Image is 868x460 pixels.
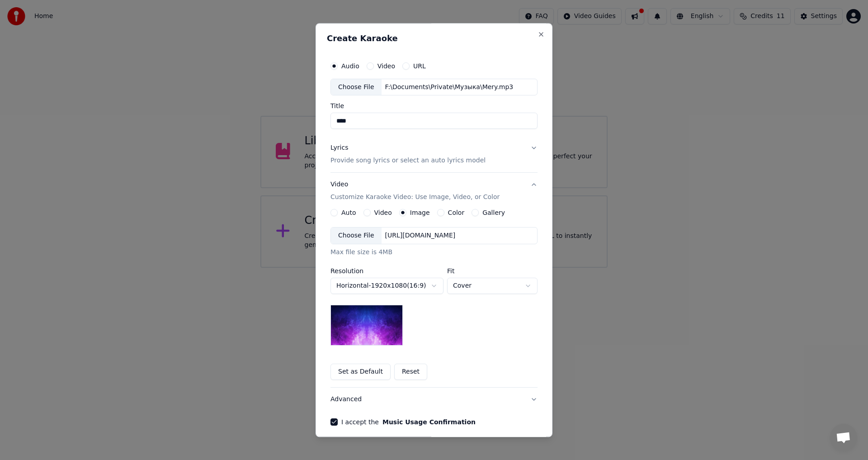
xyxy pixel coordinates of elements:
[341,210,356,216] label: Auto
[331,228,382,244] div: Choose File
[327,34,541,43] h2: Create Karaoke
[382,83,517,92] div: F:\Documents\Private\Музыка\Mery.mp3
[341,419,476,426] label: I accept the
[482,210,505,216] label: Gallery
[330,180,500,202] div: Video
[374,210,392,216] label: Video
[377,63,395,69] label: Video
[330,268,443,275] label: Resolution
[447,268,538,275] label: Fit
[394,364,427,380] button: Reset
[382,419,476,426] button: I accept the
[330,156,486,166] p: Provide song lyrics or select an auto lyrics model
[330,388,538,412] button: Advanced
[410,210,430,216] label: Image
[330,144,348,153] div: Lyrics
[330,103,538,109] label: Title
[330,248,538,257] div: Max file size is 4MB
[413,63,426,69] label: URL
[330,137,538,173] button: LyricsProvide song lyrics or select an auto lyrics model
[341,63,359,69] label: Audio
[331,79,382,95] div: Choose File
[330,209,538,388] div: VideoCustomize Karaoke Video: Use Image, Video, or Color
[330,173,538,209] button: VideoCustomize Karaoke Video: Use Image, Video, or Color
[330,364,391,380] button: Set as Default
[330,193,500,202] p: Customize Karaoke Video: Use Image, Video, or Color
[448,210,465,216] label: Color
[382,232,459,241] div: [URL][DOMAIN_NAME]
